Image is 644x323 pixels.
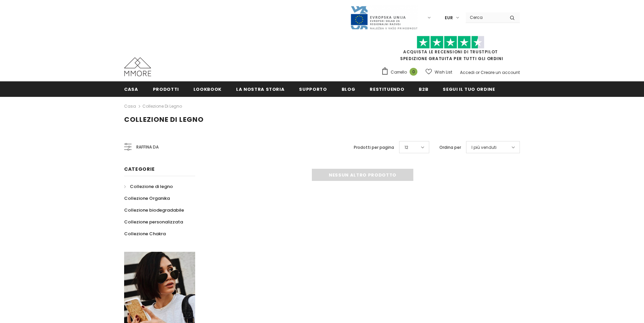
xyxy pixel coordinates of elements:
img: Casi MMORE [124,57,151,76]
span: EUR [445,15,453,21]
a: Collezione Organika [124,192,170,204]
img: Javni Razpis [350,5,418,30]
a: Collezione di legno [142,103,182,109]
span: Collezione biodegradabile [124,207,184,213]
span: Lookbook [193,86,222,92]
a: Accedi [460,70,475,75]
span: 0 [410,68,417,76]
a: Carrello 0 [381,67,421,77]
a: Creare un account [481,70,520,75]
img: Fidati di Pilot Stars [417,36,484,49]
a: Collezione biodegradabile [124,204,184,216]
a: B2B [419,81,428,97]
span: Wish List [435,69,452,76]
span: Categorie [124,166,155,172]
span: Collezione di legno [124,115,204,124]
a: supporto [299,81,327,97]
a: Prodotti [153,81,179,97]
span: or [476,70,480,75]
span: 12 [405,144,408,151]
label: Ordina per [439,144,461,151]
span: I più venduti [471,144,497,151]
span: Restituendo [370,86,404,92]
span: Collezione Organika [124,195,170,201]
span: La nostra storia [236,86,284,92]
input: Search Site [466,12,505,22]
a: Segui il tuo ordine [443,81,495,97]
span: Collezione Chakra [124,231,166,237]
span: Raffina da [136,143,159,151]
span: Collezione personalizzata [124,219,183,225]
span: Prodotti [153,86,179,92]
a: Casa [124,81,138,97]
label: Prodotti per pagina [354,144,394,151]
span: supporto [299,86,327,92]
a: Wish List [425,66,452,78]
span: B2B [419,86,428,92]
a: Collezione personalizzata [124,216,183,228]
a: Acquista le recensioni di TrustPilot [403,49,498,55]
span: Casa [124,86,138,92]
span: Segui il tuo ordine [443,86,495,92]
a: Casa [124,102,136,110]
a: Javni Razpis [350,15,418,20]
span: SPEDIZIONE GRATUITA PER TUTTI GLI ORDINI [381,39,520,61]
a: Blog [342,81,355,97]
a: Restituendo [370,81,404,97]
a: La nostra storia [236,81,284,97]
a: Lookbook [193,81,222,97]
span: Blog [342,86,355,92]
span: Collezione di legno [130,183,173,190]
span: Carrello [391,69,407,76]
a: Collezione di legno [124,181,173,192]
a: Collezione Chakra [124,228,166,240]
